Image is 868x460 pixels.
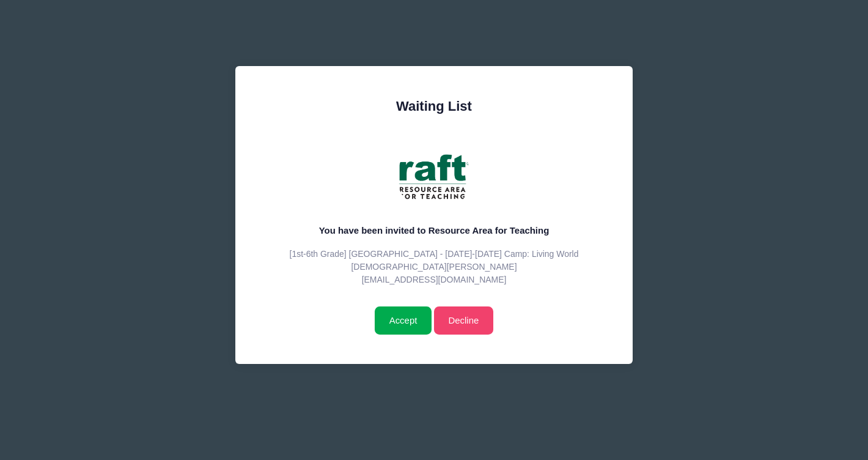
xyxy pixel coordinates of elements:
[397,140,471,213] img: Resource Area for Teaching
[265,273,603,286] p: [EMAIL_ADDRESS][DOMAIN_NAME]
[265,261,603,273] p: [DEMOGRAPHIC_DATA][PERSON_NAME]
[265,225,603,236] h5: You have been invited to Resource Area for Teaching
[265,248,603,261] p: [1st-6th Grade] [GEOGRAPHIC_DATA] - [DATE]-[DATE] Camp: Living World
[434,306,493,335] a: Decline
[375,306,432,335] input: Accept
[265,96,603,116] div: Waiting List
